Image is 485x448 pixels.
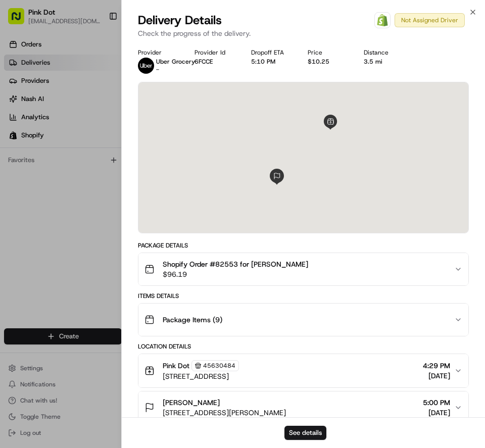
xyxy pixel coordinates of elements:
span: Shopify Order #82553 for [PERSON_NAME] [163,259,308,269]
div: Location Details [138,342,469,351]
span: [STREET_ADDRESS] [163,371,239,381]
span: Uber Grocery [156,58,195,66]
a: Shopify [374,12,391,28]
button: Shopify Order #82553 for [PERSON_NAME]$96.19 [138,253,468,285]
span: [DATE] [423,371,450,381]
div: $10.25 [308,58,356,66]
button: See details [284,426,326,440]
span: [PERSON_NAME] [163,397,220,408]
div: Package Details [138,241,469,250]
div: Items Details [138,292,469,300]
button: [PERSON_NAME][STREET_ADDRESS][PERSON_NAME]5:00 PM[DATE] [138,391,468,424]
div: Provider Id [195,48,243,57]
img: Shopify [376,14,389,26]
span: 4:29 PM [423,361,450,371]
div: 3.5 mi [364,58,412,66]
span: [STREET_ADDRESS][PERSON_NAME] [163,408,286,418]
div: 5:10 PM [251,58,300,66]
span: Package Items ( 9 ) [163,315,222,325]
div: Price [308,48,356,57]
span: 45630484 [203,362,235,370]
div: Provider [138,48,186,57]
div: Distance [364,48,412,57]
span: 5:00 PM [423,397,450,408]
span: Pink Dot [163,361,189,371]
p: Check the progress of the delivery. [138,28,469,38]
button: 6FCCE [195,58,213,66]
button: Pink Dot45630484[STREET_ADDRESS]4:29 PM[DATE] [138,354,468,387]
span: $96.19 [163,269,308,279]
img: uber-new-logo.jpeg [138,58,154,74]
span: - [156,66,159,74]
span: Delivery Details [138,12,222,28]
button: Package Items (9) [138,304,468,336]
div: Dropoff ETA [251,48,300,57]
span: [DATE] [423,408,450,418]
